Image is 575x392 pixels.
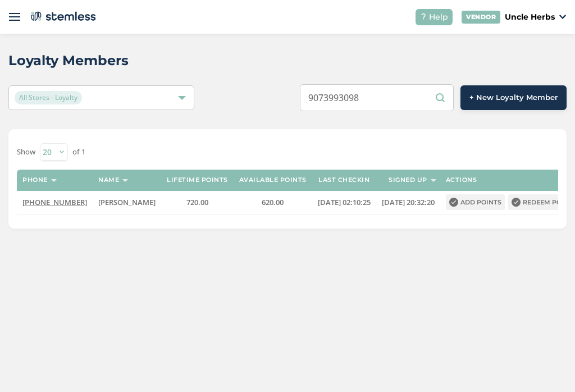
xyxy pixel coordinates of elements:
[446,194,505,210] button: Add points
[318,197,371,207] span: [DATE] 02:10:25
[122,179,128,182] img: icon-sort-1e1d7615.svg
[318,198,371,207] label: 2025-07-31 02:10:25
[460,85,567,110] button: + New Loyalty Member
[262,197,284,207] span: 620.00
[98,197,156,207] span: [PERSON_NAME]
[8,51,129,71] h2: Loyalty Members
[72,147,85,158] label: of 1
[167,176,228,184] label: Lifetime points
[469,92,558,103] span: + New Loyalty Member
[22,176,48,184] label: Phone
[239,176,307,184] label: Available points
[559,15,566,19] img: icon_down-arrow-small-66adaf34.svg
[300,84,454,111] input: Search
[429,11,448,23] span: Help
[382,197,435,207] span: [DATE] 20:32:20
[420,13,427,20] img: icon-help-white-03924b79.svg
[318,176,369,184] label: Last checkin
[519,338,575,392] iframe: Chat Widget
[505,11,555,23] p: Uncle Herbs
[17,147,35,158] label: Show
[51,179,57,182] img: icon-sort-1e1d7615.svg
[462,11,500,24] div: VENDOR
[98,198,156,207] label: Ralph
[186,197,208,207] span: 720.00
[22,197,87,207] span: [PHONE_NUMBER]
[382,198,435,207] label: 2024-04-04 20:32:20
[22,198,87,207] label: (907) 399-3098
[98,176,119,184] label: Name
[9,11,20,22] img: icon-menu-open-1b7a8edd.svg
[431,179,436,182] img: icon-sort-1e1d7615.svg
[15,91,82,104] span: All Stores - Loyalty
[389,176,427,184] label: Signed up
[167,198,228,207] label: 720.00
[29,8,96,25] img: logo-dark-0685b13c.svg
[239,198,307,207] label: 620.00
